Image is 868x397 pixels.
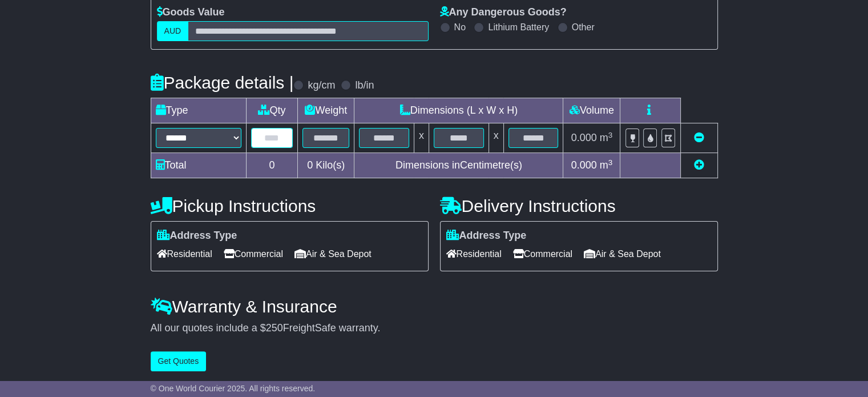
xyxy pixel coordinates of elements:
label: lb/in [355,79,374,92]
button: Get Quotes [151,351,207,371]
span: m [600,159,613,171]
span: 0.000 [571,132,597,143]
label: No [454,22,466,33]
h4: Warranty & Insurance [151,297,718,316]
label: Address Type [446,230,527,242]
label: AUD [157,21,189,41]
label: Any Dangerous Goods? [440,6,567,19]
span: Commercial [513,245,572,263]
td: Weight [298,98,354,123]
span: Air & Sea Depot [294,245,372,263]
td: Type [151,98,246,123]
span: Residential [157,245,212,263]
label: Address Type [157,230,237,242]
span: Air & Sea Depot [584,245,661,263]
label: Lithium Battery [488,22,549,33]
label: kg/cm [308,79,335,92]
sup: 3 [608,158,613,167]
h4: Pickup Instructions [151,197,429,215]
div: All our quotes include a $ FreightSafe warranty. [151,322,718,335]
td: Total [151,153,246,178]
span: Commercial [224,245,283,263]
td: x [414,123,429,153]
h4: Package details | [151,73,294,92]
td: Qty [246,98,298,123]
h4: Delivery Instructions [440,197,718,215]
td: 0 [246,153,298,178]
sup: 3 [608,131,613,139]
td: Kilo(s) [298,153,354,178]
a: Add new item [694,159,704,171]
span: © One World Courier 2025. All rights reserved. [151,384,316,393]
span: 0 [307,159,313,171]
td: Dimensions in Centimetre(s) [354,153,563,178]
a: Remove this item [694,132,704,143]
td: x [488,123,503,153]
span: Residential [446,245,502,263]
td: Dimensions (L x W x H) [354,98,563,123]
span: 0.000 [571,159,597,171]
span: 250 [266,322,283,334]
label: Goods Value [157,6,225,19]
td: Volume [563,98,620,123]
span: m [600,132,613,143]
label: Other [572,22,595,33]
